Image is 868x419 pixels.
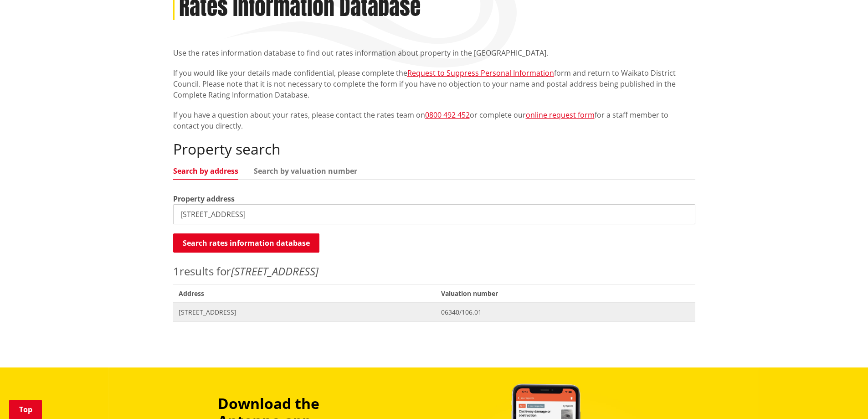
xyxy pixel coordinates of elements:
[179,308,431,317] span: [STREET_ADDRESS]
[173,67,695,100] p: If you would like your details made confidential, please complete the form and return to Waikato ...
[173,167,238,175] a: Search by address
[173,284,436,303] span: Address
[173,193,235,204] label: Property address
[231,264,318,279] em: [STREET_ADDRESS]
[173,204,695,224] input: e.g. Duke Street NGARUAWAHIA
[407,68,554,78] a: Request to Suppress Personal Information
[436,284,695,303] span: Valuation number
[441,308,689,317] span: 06340/106.01
[173,303,695,321] a: [STREET_ADDRESS] 06340/106.01
[425,110,470,120] a: 0800 492 452
[173,47,695,58] p: Use the rates information database to find out rates information about property in the [GEOGRAPHI...
[173,233,319,253] button: Search rates information database
[173,264,180,279] span: 1
[173,109,695,131] p: If you have a question about your rates, please contact the rates team on or complete our for a s...
[173,140,695,158] h2: Property search
[526,110,595,120] a: online request form
[254,167,357,175] a: Search by valuation number
[9,400,42,419] a: Top
[173,263,695,279] p: results for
